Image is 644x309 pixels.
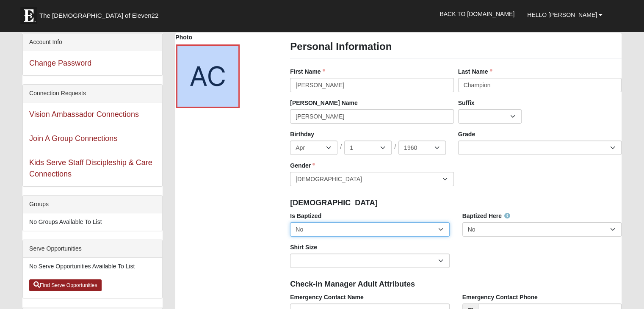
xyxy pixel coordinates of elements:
label: Birthday [290,130,314,138]
label: Shirt Size [290,243,317,251]
a: Back to [DOMAIN_NAME] [433,3,521,25]
a: Join A Group Connections [29,134,117,143]
label: Emergency Contact Name [290,293,364,301]
label: Gender [290,161,315,170]
span: / [394,143,396,152]
label: [PERSON_NAME] Name [290,99,357,107]
label: First Name [290,67,325,76]
img: Eleven22 logo [20,7,37,24]
li: No Groups Available To List [23,213,162,231]
span: The [DEMOGRAPHIC_DATA] of Eleven22 [39,11,158,20]
label: Suffix [458,99,475,107]
h4: [DEMOGRAPHIC_DATA] [290,199,622,208]
a: Find Serve Opportunities [29,279,102,291]
div: Connection Requests [23,85,162,102]
a: Change Password [29,59,91,67]
a: Hello [PERSON_NAME] [521,4,609,25]
a: Vision Ambassador Connections [29,110,139,119]
span: / [340,143,342,152]
label: Is Baptized [290,212,321,220]
label: Last Name [458,67,492,76]
h3: Personal Information [290,41,622,53]
label: Baptized Here [462,212,510,220]
a: Kids Serve Staff Discipleship & Care Connections [29,158,152,178]
div: Serve Opportunities [23,240,162,258]
li: No Serve Opportunities Available To List [23,258,162,275]
h4: Check-in Manager Adult Attributes [290,280,622,289]
span: Hello [PERSON_NAME] [527,11,597,18]
label: Photo [175,33,192,41]
label: Grade [458,130,475,138]
label: Emergency Contact Phone [462,293,538,301]
div: Groups [23,196,162,213]
div: Account Info [23,33,162,51]
a: The [DEMOGRAPHIC_DATA] of Eleven22 [16,3,185,24]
